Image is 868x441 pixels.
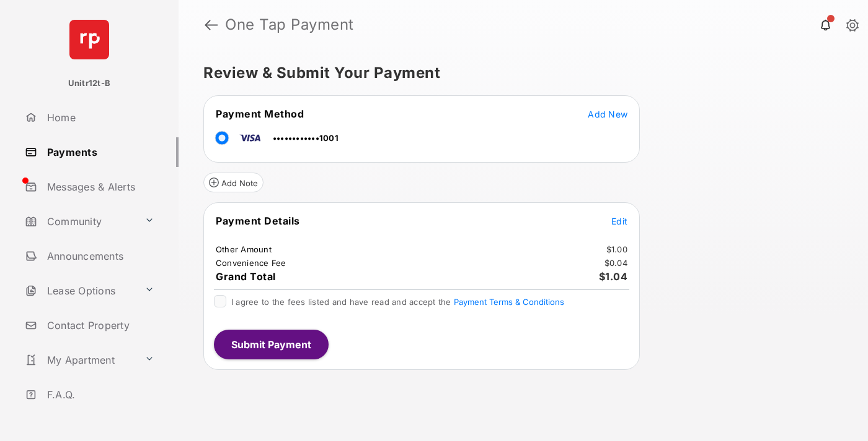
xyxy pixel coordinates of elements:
[216,215,300,227] span: Payment Details
[20,276,139,306] a: Lease Options
[611,215,627,227] button: Edit
[20,137,179,167] a: Payments
[588,109,627,119] span: Add New
[215,257,287,268] td: Convenience Fee
[454,297,564,307] button: I agree to the fees listed and have read and accept the
[20,345,139,375] a: My Apartment
[606,244,628,255] td: $1.00
[231,297,564,307] span: I agree to the fees listed and have read and accept the
[20,310,179,340] a: Contact Property
[20,380,179,409] a: F.A.Q.
[203,66,833,80] h5: Review & Submit Your Payment
[203,173,263,192] button: Add Note
[216,108,304,120] span: Payment Method
[69,20,109,59] img: svg+xml;base64,PHN2ZyB4bWxucz0iaHR0cDovL3d3dy53My5vcmcvMjAwMC9zdmciIHdpZHRoPSI2NCIgaGVpZ2h0PSI2NC...
[20,103,179,132] a: Home
[20,241,179,271] a: Announcements
[214,330,329,359] button: Submit Payment
[599,270,628,283] span: $1.04
[273,133,339,143] span: ••••••••••••1001
[604,257,628,268] td: $0.04
[215,244,272,255] td: Other Amount
[216,270,276,283] span: Grand Total
[20,207,139,236] a: Community
[225,17,354,32] strong: One Tap Payment
[20,172,179,202] a: Messages & Alerts
[68,77,110,90] p: Unitr12t-B
[611,216,627,226] span: Edit
[588,108,627,120] button: Add New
